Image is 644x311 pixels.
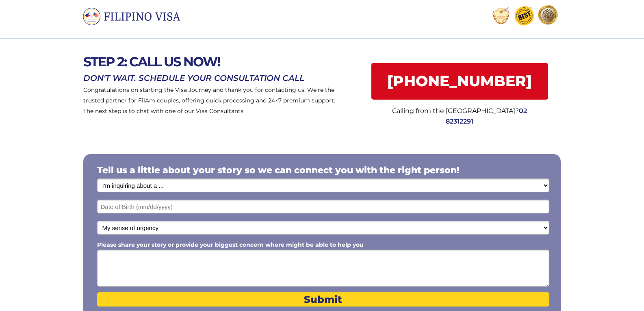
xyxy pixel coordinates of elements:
[83,54,220,70] span: STEP 2: CALL US NOW!
[83,86,335,115] span: Congratulations on starting the Visa Journey and thank you for contacting us. We're the trusted p...
[97,294,549,305] span: Submit
[371,72,548,90] span: [PHONE_NUMBER]
[97,292,549,307] button: Submit
[392,107,519,115] span: Calling from the [GEOGRAPHIC_DATA]?
[97,165,460,176] span: Tell us a little about your story so we can connect you with the right person!
[371,63,548,100] a: [PHONE_NUMBER]
[97,200,549,213] input: Date of Birth (mm/dd/yyyy)
[83,73,304,83] span: DON'T WAIT. SCHEDULE YOUR CONSULTATION CALL
[97,241,364,248] span: Please share your story or provide your biggest concern where might be able to help you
